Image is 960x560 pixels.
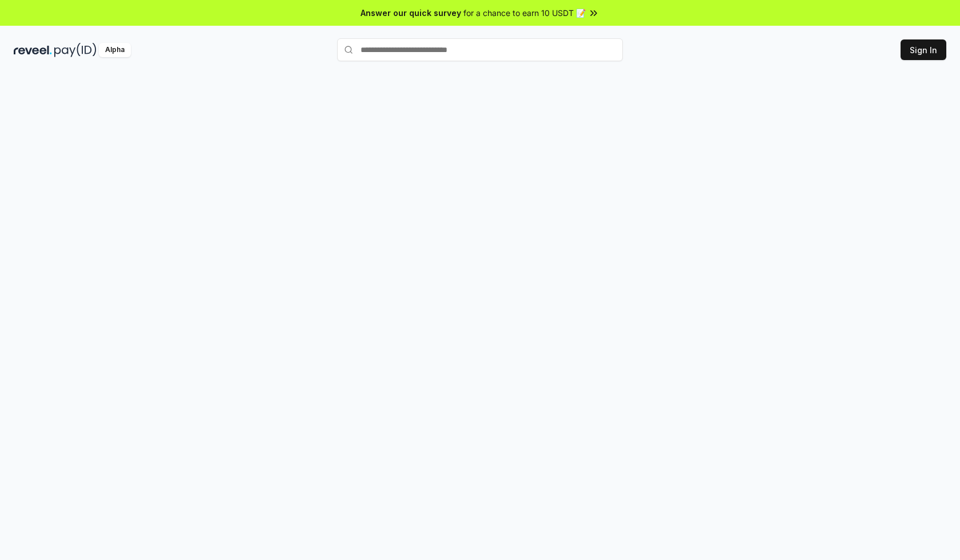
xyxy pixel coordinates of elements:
[99,43,131,57] div: Alpha
[361,7,461,19] span: Answer our quick survey
[54,43,97,57] img: pay_id
[463,7,586,19] span: for a chance to earn 10 USDT 📝
[14,43,52,57] img: reveel_dark
[901,39,946,60] button: Sign In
